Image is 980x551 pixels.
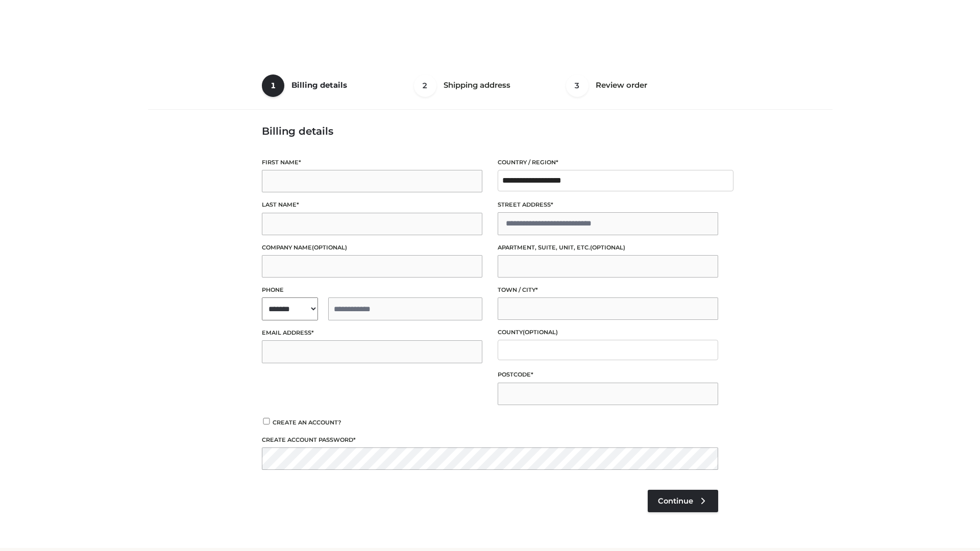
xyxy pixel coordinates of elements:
label: Phone [262,285,482,295]
span: Create an account? [273,419,341,426]
span: (optional) [312,244,347,251]
label: Email address [262,328,482,338]
label: County [498,328,718,337]
input: Create an account? [262,418,271,424]
a: Continue [648,490,718,512]
span: (optional) [590,244,625,251]
span: 2 [414,74,436,97]
label: Create account password [262,435,718,445]
span: 3 [566,74,589,97]
span: Review order [596,80,647,90]
span: Shipping address [444,80,510,90]
span: 1 [262,74,284,97]
label: Last name [262,200,482,210]
h3: Billing details [262,125,718,137]
label: Postcode [498,370,718,380]
label: Town / City [498,285,718,295]
label: Street address [498,200,718,210]
label: First name [262,158,482,167]
label: Apartment, suite, unit, etc. [498,243,718,253]
span: Billing details [291,80,347,90]
span: (optional) [523,329,558,336]
label: Company name [262,243,482,253]
span: Continue [658,496,693,506]
label: Country / Region [498,158,718,167]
